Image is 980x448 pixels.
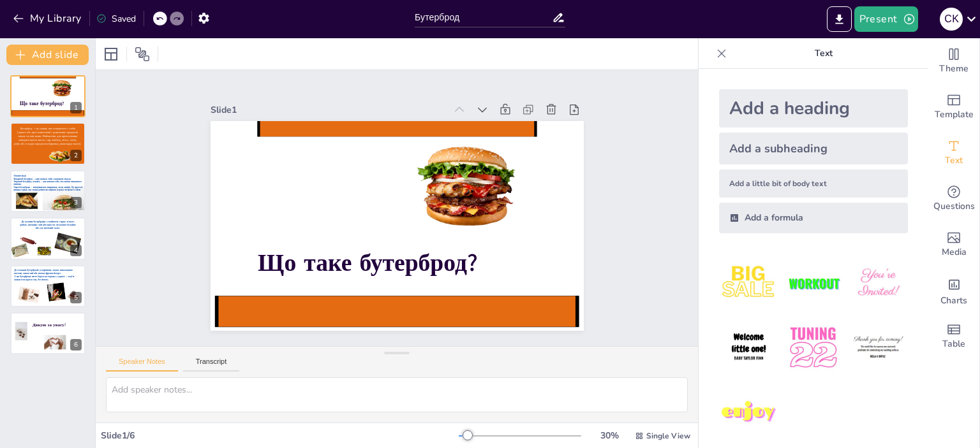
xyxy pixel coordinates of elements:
[933,199,975,213] span: Questions
[70,245,82,256] div: 4
[719,254,778,313] img: 1.jpeg
[10,8,87,29] button: My Library
[70,150,82,161] div: 2
[942,245,967,259] span: Media
[10,170,85,212] div: 3
[928,84,979,130] div: Add ready made slides
[940,294,967,308] span: Charts
[183,358,240,372] button: Transcript
[13,185,82,191] span: Гарячі бутерброди — підігріваються (наприклад, тости, паніні). Це проста й швидка страва, яку мож...
[646,431,690,441] span: Single View
[17,130,78,134] span: (одного або двох шматочків) і додаткових продуктів
[20,220,76,229] span: До солоних бутербродів (з ковбасою, сиром, м’ясом, рибою, овочами): чай або кава сік чи компот бу...
[10,75,85,117] div: 1
[14,268,73,274] span: До солодких бутербродів (з варенням, медом, шоколадною пастою): какао чай або молоко фрукти йогурт.
[928,38,979,84] div: Change the overall theme
[14,141,81,145] span: рибу або солодкі інгредієнти (варення, шоколадну пасту).
[18,134,77,141] span: зверху чи між ними. Найчастіше для приготування використовують масло, сир, ковбасу, м’ясо, овочі,
[14,275,74,280] span: А ще бутерброди часто беруть як перекус у дорогу — тоді їх можна їсти просто так, без нічого..
[13,177,85,185] span: Відкритий бутерброд — один шматок хліба з начинкою зверхуа. Закритий бутерброд (сендвіч) — два шм...
[96,13,136,25] div: Saved
[940,6,963,32] button: С K
[594,430,625,442] div: 30 %
[10,217,85,259] div: 4
[719,318,778,377] img: 4.jpeg
[945,154,963,168] span: Text
[10,312,85,354] div: 6
[939,62,969,76] span: Theme
[783,254,843,313] img: 2.jpeg
[928,222,979,268] div: Add images, graphics, shapes or video
[783,318,843,377] img: 5.jpeg
[6,45,89,65] button: Add slide
[101,44,121,64] div: Layout
[70,197,82,208] div: 3
[928,130,979,176] div: Add text boxes
[106,358,178,372] button: Speaker Notes
[234,67,466,127] div: Slide 1
[854,6,918,32] button: Present
[246,217,468,294] span: Що таке бутерброд?
[732,38,916,69] p: Text
[719,170,908,198] div: Add a little bit of body text
[827,6,852,32] button: Export to PowerPoint
[928,314,979,359] div: Add a table
[719,203,908,233] div: Add a formula
[20,101,64,107] span: Що таке бутерброд?
[135,47,150,62] span: Position
[719,89,908,127] div: Add a heading
[10,265,85,307] div: 5
[928,268,979,314] div: Add charts and graphs
[20,126,75,130] span: Бутерброд — це страва, яка складається з хліба
[942,337,965,351] span: Table
[33,322,66,328] span: Дякую за увагу!
[719,133,908,164] div: Add a subheading
[10,122,85,164] div: 2
[719,383,778,442] img: 7.jpeg
[935,108,974,122] span: Template
[13,175,26,177] span: Основні види:
[70,102,82,113] div: 1
[70,339,82,350] div: 6
[70,292,82,303] div: 5
[415,8,552,27] input: Insert title
[940,8,963,31] div: С K
[928,176,979,222] div: Get real-time input from your audience
[849,254,908,313] img: 3.jpeg
[101,430,459,442] div: Slide 1 / 6
[849,318,908,377] img: 6.jpeg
